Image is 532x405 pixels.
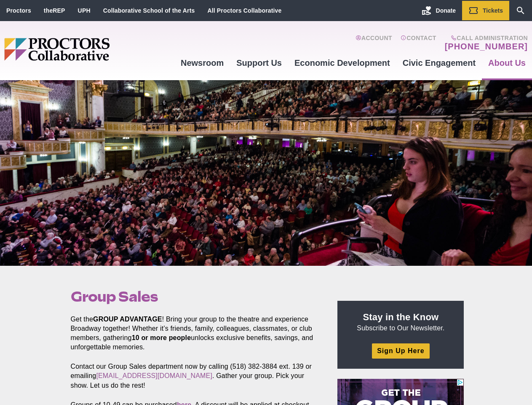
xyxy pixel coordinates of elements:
a: theREP [44,7,65,14]
a: Proctors [6,7,31,14]
a: About Us [482,51,532,74]
a: Tickets [462,1,509,20]
strong: Stay in the Know [363,312,439,322]
strong: GROUP ADVANTAGE [93,316,162,323]
a: Support Us [230,51,288,74]
span: Donate [436,7,456,14]
a: Economic Development [288,51,396,74]
h1: Group Sales [71,289,318,305]
img: Proctors logo [4,38,174,61]
a: UPH [78,7,91,14]
span: Call Administration [442,35,528,41]
a: Search [509,1,532,20]
a: Donate [415,1,462,20]
p: Contact our Group Sales department now by calling (518) 382-3884 ext. 139 or emailing . Gather yo... [71,362,318,390]
a: [PHONE_NUMBER] [445,41,528,51]
a: [EMAIL_ADDRESS][DOMAIN_NAME] [96,372,212,379]
span: Tickets [483,7,503,14]
a: Contact [401,35,436,51]
p: Subscribe to Our Newsletter. [348,311,454,333]
strong: 10 or more people [132,334,191,341]
a: Collaborative School of the Arts [103,7,195,14]
a: All Proctors Collaborative [207,7,281,14]
a: Newsroom [174,51,230,74]
a: Civic Engagement [396,51,482,74]
a: Sign Up Here [372,343,429,358]
p: Get the ! Bring your group to the theatre and experience Broadway together! Whether it’s friends,... [71,315,318,352]
a: Account [356,35,392,51]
